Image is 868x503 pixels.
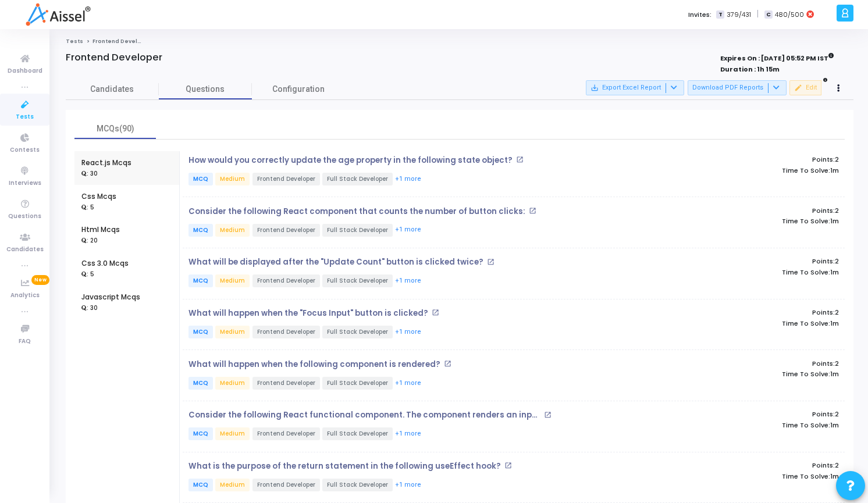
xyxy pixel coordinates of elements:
span: T [716,10,724,19]
span: Medium [215,326,250,338]
span: Dashboard [8,66,42,76]
button: +1 more [394,378,422,389]
span: Configuration [272,83,325,95]
span: 1m [830,473,839,480]
p: Points: [630,411,839,418]
span: 2 [835,359,839,368]
mat-icon: open_in_new [432,309,439,316]
div: Html Mcqs [81,224,120,235]
span: Frontend Developer [252,427,320,440]
p: Time To Solve: [630,422,839,429]
p: Consider the following React functional component. The component renders an input field and a but... [188,411,541,420]
mat-icon: save_alt [590,84,599,92]
span: Questions [159,83,252,95]
span: 2 [835,409,839,419]
span: MCQ [188,377,213,390]
p: What is the purpose of the return statement in the following useEffect hook? [188,462,501,471]
p: Points: [630,156,839,163]
span: Frontend Developer [252,224,320,237]
p: What will happen when the following component is rendered? [188,360,440,369]
span: Analytics [10,291,40,301]
mat-icon: open_in_new [444,360,451,368]
span: 2 [835,461,839,470]
div: : 30 [81,170,98,179]
mat-icon: open_in_new [504,462,512,469]
span: Contests [10,145,40,155]
span: MCQ [188,427,213,440]
p: Points: [630,207,839,215]
p: Points: [630,309,839,316]
span: Questions [8,212,41,222]
button: Download PDF Reports [688,80,787,95]
nav: breadcrumb [66,38,853,45]
span: Frontend Developer [252,173,320,185]
button: +1 more [394,174,422,185]
span: 1m [830,167,839,174]
img: logo [26,3,90,26]
p: How would you correctly update the age property in the following state object? [188,156,513,165]
div: : 20 [81,237,98,245]
button: Edit [789,80,821,95]
div: Javascript Mcqs [81,292,140,302]
p: What will be displayed after the "Update Count" button is clicked twice? [188,258,483,267]
span: Full Stack Developer [322,173,393,185]
mat-icon: open_in_new [529,207,536,215]
span: Full Stack Developer [322,377,393,390]
p: Time To Solve: [630,269,839,276]
span: Full Stack Developer [322,326,393,338]
span: 2 [835,256,839,266]
div: React.js Mcqs [81,158,131,168]
span: Full Stack Developer [322,224,393,237]
span: Full Stack Developer [322,274,393,287]
label: Invites: [688,10,712,20]
button: Export Excel Report [586,80,684,95]
button: +1 more [394,327,422,338]
span: MCQ [188,224,213,237]
div: Css Mcqs [81,191,116,202]
p: Time To Solve: [630,370,839,378]
span: 1m [830,422,839,429]
div: Css 3.0 Mcqs [81,258,129,269]
p: Time To Solve: [630,217,839,225]
span: Frontend Developer [252,274,320,287]
span: Medium [215,427,250,440]
span: Medium [215,274,250,287]
span: Frontend Developer [93,38,152,45]
span: 1m [830,217,839,225]
span: Tests [16,112,34,122]
h4: Frontend Developer [66,52,162,63]
div: : 5 [81,270,94,279]
mat-icon: open_in_new [544,411,552,419]
p: What will happen when the "Focus Input" button is clicked? [188,309,428,318]
button: +1 more [394,429,422,440]
p: Time To Solve: [630,320,839,327]
mat-icon: open_in_new [516,156,524,163]
span: 1m [830,370,839,378]
button: +1 more [394,480,422,491]
span: 379/431 [727,10,751,20]
span: Medium [215,173,250,185]
p: Points: [630,258,839,265]
span: FAQ [19,337,31,347]
span: Medium [215,224,250,237]
span: 1m [830,269,839,276]
span: 2 [835,155,839,164]
strong: Duration : 1h 15m [720,65,780,74]
button: +1 more [394,276,422,287]
p: Consider the following React component that counts the number of button clicks: [188,207,525,216]
span: Candidates [6,245,44,255]
span: Full Stack Developer [322,479,393,491]
span: Interviews [9,179,41,188]
strong: Expires On : [DATE] 05:52 PM IST [720,51,834,63]
div: : 5 [81,204,94,212]
p: Points: [630,462,839,469]
span: Medium [215,377,250,390]
mat-icon: open_in_new [487,258,495,266]
span: New [31,275,49,285]
span: 1m [830,320,839,327]
mat-icon: edit [794,84,802,92]
span: MCQ [188,274,213,287]
div: MCQs(90) [81,123,149,135]
span: Full Stack Developer [322,427,393,440]
p: Time To Solve: [630,167,839,174]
